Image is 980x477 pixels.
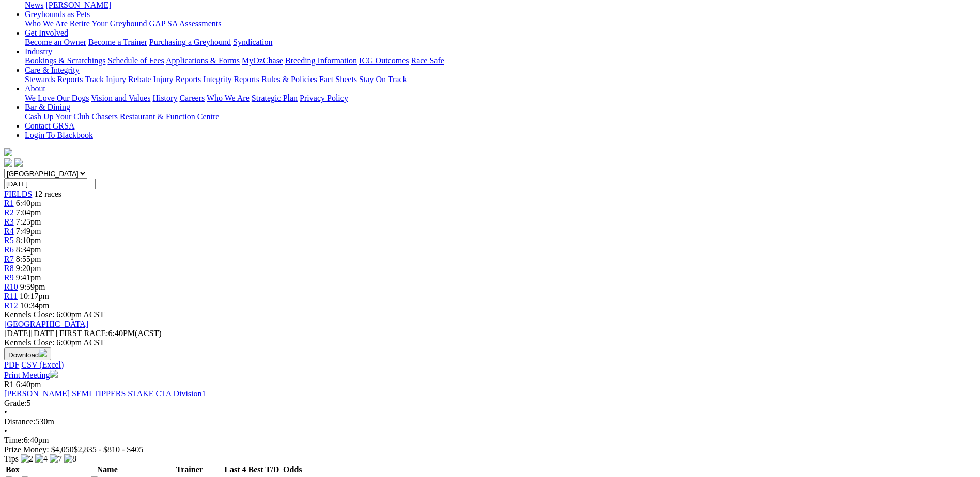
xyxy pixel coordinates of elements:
[281,465,304,475] th: Odds
[4,282,18,291] a: R10
[16,264,41,273] span: 9:20pm
[4,347,51,360] button: Download
[25,10,90,19] a: Greyhounds as Pets
[107,56,164,65] a: Schedule of Fees
[70,19,147,28] a: Retire Your Greyhound
[25,112,89,121] a: Cash Up Your Club
[4,320,88,328] a: [GEOGRAPHIC_DATA]
[34,189,61,198] span: 12 races
[25,103,70,112] a: Bar & Dining
[16,208,41,217] span: 7:04pm
[25,56,105,65] a: Bookings & Scratchings
[16,199,41,208] span: 6:40pm
[4,399,27,407] span: Grade:
[50,454,62,464] img: 7
[4,227,14,235] a: R4
[64,454,76,464] img: 8
[25,1,43,9] a: News
[242,56,283,65] a: MyOzChase
[20,292,49,300] span: 10:17pm
[20,301,50,310] span: 10:34pm
[4,380,14,389] span: R1
[4,208,14,217] a: R2
[4,217,14,226] a: R3
[4,454,19,463] span: Tips
[359,75,407,84] a: Stay On Track
[4,158,12,167] img: facebook.svg
[25,19,976,28] div: Greyhounds as Pets
[16,227,41,235] span: 7:49pm
[4,371,58,379] a: Print Meeting
[4,360,976,370] div: Download
[4,292,18,300] span: R11
[25,75,976,84] div: Care & Integrity
[4,399,976,408] div: 5
[25,75,83,84] a: Stewards Reports
[21,360,64,369] a: CSV (Excel)
[59,329,108,338] span: FIRST RACE:
[50,370,58,378] img: printer.svg
[233,38,272,46] a: Syndication
[21,454,33,464] img: 2
[16,217,41,226] span: 7:25pm
[14,158,23,167] img: twitter.svg
[85,75,151,84] a: Track Injury Rebate
[25,84,45,93] a: About
[25,19,68,28] a: Who We Are
[4,417,976,426] div: 530m
[4,189,32,198] span: FIELDS
[4,408,7,417] span: •
[25,112,976,121] div: Bar & Dining
[39,349,47,357] img: download.svg
[25,93,976,103] div: About
[16,380,41,389] span: 6:40pm
[4,329,57,338] span: [DATE]
[4,273,14,282] a: R9
[4,264,14,273] a: R8
[149,38,231,46] a: Purchasing a Greyhound
[300,93,348,102] a: Privacy Policy
[59,465,155,475] th: Name
[45,1,111,9] a: [PERSON_NAME]
[4,245,14,254] a: R6
[25,38,86,46] a: Become an Owner
[74,445,144,454] span: $2,835 - $810 - $405
[25,121,74,130] a: Contact GRSA
[25,28,68,37] a: Get Involved
[4,417,35,426] span: Distance:
[4,199,14,208] span: R1
[6,465,20,474] span: Box
[261,75,317,84] a: Rules & Policies
[248,465,280,475] th: Best T/D
[4,329,31,338] span: [DATE]
[166,56,240,65] a: Applications & Forms
[4,236,14,245] a: R5
[25,38,976,47] div: Get Involved
[16,245,41,254] span: 8:34pm
[203,75,259,84] a: Integrity Reports
[25,47,52,56] a: Industry
[411,56,444,65] a: Race Safe
[91,112,219,121] a: Chasers Restaurant & Function Centre
[16,255,41,263] span: 8:55pm
[25,66,80,74] a: Care & Integrity
[4,301,18,310] a: R12
[152,93,177,102] a: History
[4,389,206,398] a: [PERSON_NAME] SEMI TIPPERS STAKE CTA Division1
[252,93,298,102] a: Strategic Plan
[224,465,246,475] th: Last 4
[285,56,357,65] a: Breeding Information
[4,445,976,454] div: Prize Money: $4,050
[4,310,104,319] span: Kennels Close: 6:00pm ACST
[4,255,14,263] a: R7
[156,465,223,475] th: Trainer
[91,93,150,102] a: Vision and Values
[59,329,162,338] span: 6:40PM(ACST)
